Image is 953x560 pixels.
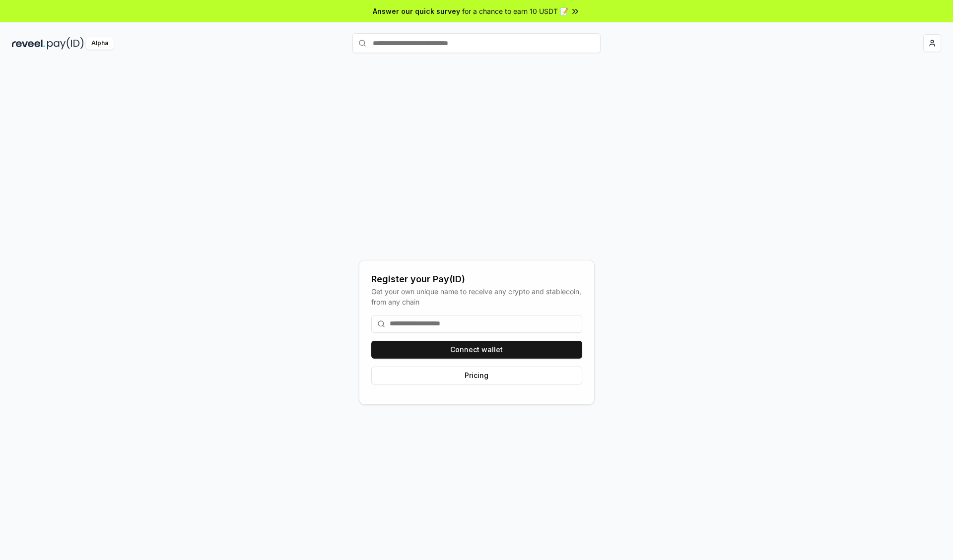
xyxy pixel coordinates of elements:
span: Answer our quick survey [373,6,460,16]
div: Get your own unique name to receive any crypto and stablecoin, from any chain [371,286,582,307]
button: Connect wallet [371,341,582,359]
img: reveel_dark [12,37,45,50]
img: pay_id [47,37,84,50]
button: Pricing [371,367,582,384]
span: for a chance to earn 10 USDT 📝 [462,6,568,16]
div: Register your Pay(ID) [371,272,582,286]
div: Alpha [86,37,114,50]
